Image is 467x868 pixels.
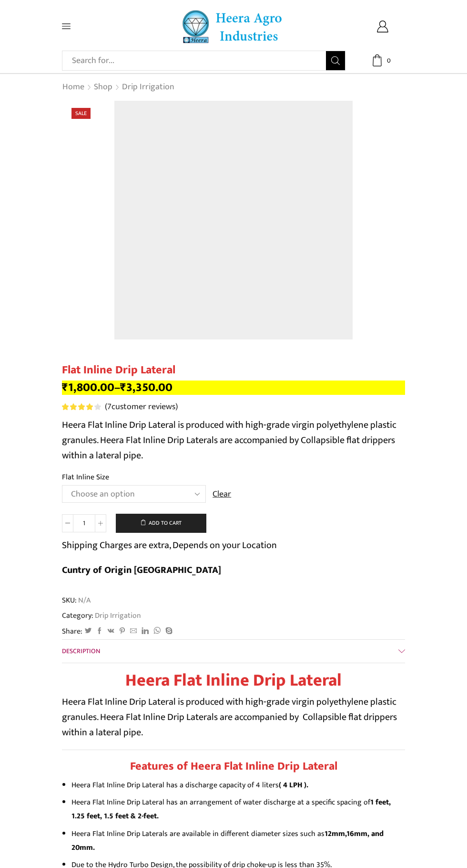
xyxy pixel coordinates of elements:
[62,378,114,397] bdi: 1,800.00
[130,757,337,776] strong: Features of Heera Flat Inline Drip Lateral
[73,514,95,532] input: Product quantity
[71,827,405,854] li: Heera Flat Inline Drip Laterals are available in different diameter sizes such as
[360,54,405,66] a: 0
[105,401,178,413] a: (7customer reviews)
[62,417,405,463] p: Heera Flat Inline Drip Lateral is produced with high-grade virgin polyethylene plastic granules. ...
[62,378,68,397] span: ₹
[62,626,82,637] span: Share:
[62,403,101,410] div: Rated 4.00 out of 5
[116,514,206,533] button: Add to cart
[62,595,405,606] span: SKU:
[71,795,405,823] li: Heera Flat Inline Drip Lateral has an arrangement of water discharge at a specific spacing of
[114,101,353,339] img: Flat Inline Drip Lateral
[122,81,175,94] a: Drip Irrigation
[326,51,345,70] button: Search button
[62,81,85,94] a: Home
[62,381,405,395] p: –
[62,646,100,656] span: Description
[62,694,405,740] p: Heera Flat Inline Drip Lateral is produced with high-grade virgin polyethylene plastic granules. ...
[62,81,175,94] nav: Breadcrumb
[107,400,112,414] span: 7
[213,488,231,501] a: Clear options
[71,778,405,792] li: Heera Flat Inline Drip Lateral has a discharge capacity of 4 liters
[62,403,93,410] span: Rated out of 5 based on customer ratings
[67,51,326,70] input: Search for...
[77,595,91,606] span: N/A
[93,81,113,94] a: Shop
[279,779,308,791] strong: ( 4 LPH ).
[62,562,221,578] b: Cuntry of Origin [GEOGRAPHIC_DATA]
[62,363,405,377] h1: Flat Inline Drip Lateral
[120,378,126,397] span: ₹
[71,827,384,854] strong: 12mm,16mm, and 20mm.
[120,378,173,397] bdi: 3,350.00
[384,56,393,65] span: 0
[125,666,342,695] strong: Heera Flat Inline Drip Lateral
[62,640,405,663] a: Description
[62,538,277,553] p: Shipping Charges are extra, Depends on your Location
[62,403,102,410] span: 7
[71,108,91,119] span: Sale
[62,610,141,621] span: Category:
[62,472,109,483] label: Flat Inline Size
[93,609,141,622] a: Drip Irrigation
